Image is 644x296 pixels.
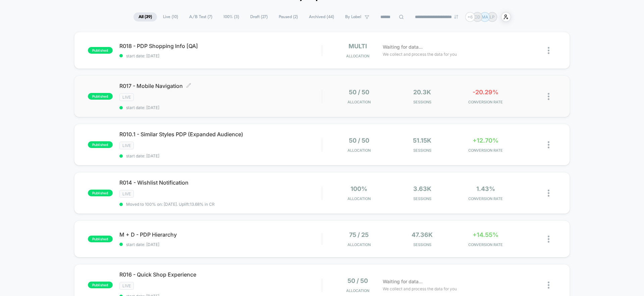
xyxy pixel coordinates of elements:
[349,137,369,144] span: 50 / 50
[392,148,452,153] span: Sessions
[119,179,322,186] span: R014 - Wishlist Notification
[548,93,549,100] img: close
[455,242,516,247] span: CONVERSION RATE
[465,12,475,22] div: + 6
[476,185,495,192] span: 1.43%
[548,236,549,243] img: close
[455,196,516,201] span: CONVERSION RATE
[482,14,488,19] p: MA
[88,93,113,100] span: published
[88,47,113,54] span: published
[119,271,322,278] span: R016 - Quick Shop Experience
[119,131,322,138] span: R010.1 - Similar Styles PDP (Expanded Audience)
[347,196,371,201] span: Allocation
[119,282,134,290] span: LIVE
[348,43,367,50] span: multi
[346,288,369,293] span: Allocation
[133,12,157,21] span: All ( 39 )
[351,185,367,192] span: 100%
[548,47,549,54] img: close
[119,83,322,89] span: R017 - Mobile Navigation
[473,231,498,238] span: +14.55%
[455,100,516,104] span: CONVERSION RATE
[119,231,322,238] span: M + D - PDP Hierarchy
[346,54,369,58] span: Allocation
[126,202,215,207] span: Moved to 100% on: [DATE] . Uplift: 13.68% in CR
[548,190,549,197] img: close
[88,282,113,288] span: published
[274,12,303,21] span: Paused ( 2 )
[473,137,498,144] span: +12.70%
[158,12,183,21] span: Live ( 10 )
[392,242,452,247] span: Sessions
[119,43,322,49] span: R018 - PDP Shopping Info [QA]
[548,282,549,289] img: close
[245,12,273,21] span: Draft ( 27 )
[304,12,339,21] span: Archived ( 44 )
[474,14,480,19] p: CD
[392,196,452,201] span: Sessions
[490,14,495,19] p: LP
[454,15,458,19] img: end
[349,231,369,238] span: 75 / 25
[413,89,431,96] span: 20.3k
[383,51,457,57] span: We collect and process the data for you
[119,142,134,149] span: LIVE
[413,137,431,144] span: 51.15k
[347,277,368,284] span: 50 / 50
[383,43,423,51] span: Waiting for data...
[383,286,457,292] span: We collect and process the data for you
[119,153,322,158] span: start date: [DATE]
[413,185,431,192] span: 3.63k
[119,242,322,247] span: start date: [DATE]
[218,12,244,21] span: 100% ( 3 )
[119,53,322,58] span: start date: [DATE]
[119,93,134,101] span: LIVE
[345,14,361,19] span: By Label
[392,100,452,104] span: Sessions
[88,236,113,242] span: published
[347,100,371,104] span: Allocation
[349,89,369,96] span: 50 / 50
[455,148,516,153] span: CONVERSION RATE
[88,190,113,196] span: published
[88,141,113,148] span: published
[347,148,371,153] span: Allocation
[412,231,433,238] span: 47.36k
[119,190,134,198] span: LIVE
[184,12,217,21] span: A/B Test ( 7 )
[548,141,549,148] img: close
[383,278,423,285] span: Waiting for data...
[347,242,371,247] span: Allocation
[119,105,322,110] span: start date: [DATE]
[473,89,498,96] span: -20.29%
